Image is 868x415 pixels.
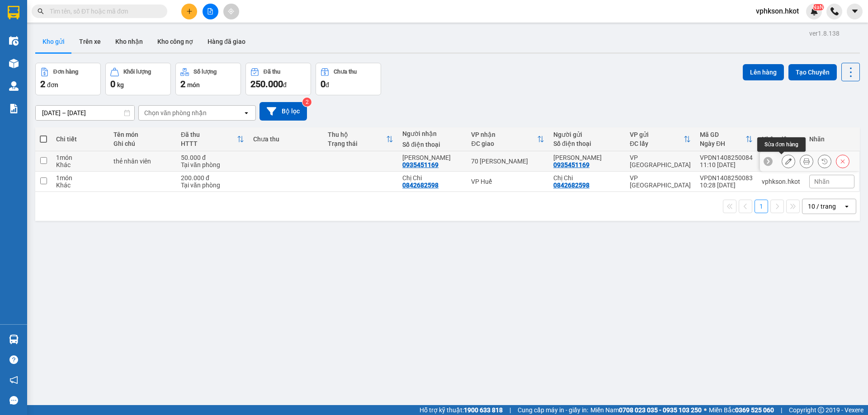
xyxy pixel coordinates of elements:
[553,182,590,189] div: 0842682598
[402,161,439,168] div: 0935451169
[464,406,503,414] strong: 1900 633 818
[553,140,621,147] div: Số điện thoại
[9,355,18,364] span: question-circle
[36,106,134,120] input: Select a date range.
[28,46,99,67] span: ↔ [GEOGRAPHIC_DATA]
[851,7,859,15] span: caret-down
[812,4,824,10] sup: NaN
[509,405,511,415] span: |
[38,8,44,14] span: search
[590,405,702,415] span: Miền Nam
[9,81,19,91] img: warehouse-icon
[735,406,774,414] strong: 0369 525 060
[56,161,104,168] div: Khác
[321,79,325,89] span: 0
[814,178,830,185] span: Nhãn
[105,63,171,95] button: Khối lượng0kg
[123,69,151,75] div: Khối lượng
[782,154,795,168] div: Sửa đơn hàng
[176,127,249,151] th: Toggle SortBy
[757,137,806,152] div: Sửa đơn hàng
[9,36,19,46] img: warehouse-icon
[264,69,280,75] div: Đã thu
[253,135,319,143] div: Chưa thu
[181,154,244,161] div: 50.000 đ
[518,405,588,415] span: Cung cấp máy in - giấy in:
[471,140,537,147] div: ĐC giao
[181,161,244,168] div: Tại văn phòng
[8,6,19,19] img: logo-vxr
[402,141,462,148] div: Số điện thoại
[108,31,150,52] button: Kho nhận
[175,63,241,95] button: Số lượng2món
[809,28,840,38] div: ver 1.8.138
[325,81,329,89] span: đ
[228,8,234,14] span: aim
[113,158,172,165] div: thẻ nhân viên
[193,69,217,75] div: Số lượng
[843,203,850,210] svg: open
[700,161,753,168] div: 11:10 [DATE]
[33,7,94,37] strong: CHUYỂN PHÁT NHANH HK BUSLINES
[619,406,702,414] strong: 0708 023 035 - 0935 103 250
[72,31,108,52] button: Trên xe
[630,174,691,189] div: VP [GEOGRAPHIC_DATA]
[625,127,695,151] th: Toggle SortBy
[187,81,200,89] span: món
[283,81,287,89] span: đ
[700,154,753,161] div: VPDN1408250084
[695,127,757,151] th: Toggle SortBy
[402,182,439,189] div: 0842682598
[259,102,307,121] button: Bộ lọc
[755,200,768,213] button: 1
[150,31,200,52] button: Kho công nợ
[144,108,207,117] div: Chọn văn phòng nhận
[749,5,806,17] span: vphkson.hkot
[830,7,839,15] img: phone-icon
[181,4,197,19] button: plus
[200,31,253,52] button: Hàng đã giao
[223,4,239,19] button: aim
[847,4,863,19] button: caret-down
[762,178,800,185] div: vphkson.hkot
[471,158,544,165] div: 70 [PERSON_NAME]
[56,154,104,161] div: 1 món
[818,407,824,413] span: copyright
[810,7,818,15] img: icon-new-feature
[113,131,172,138] div: Tên món
[9,335,19,344] img: warehouse-icon
[553,131,621,138] div: Người gửi
[788,64,837,80] button: Tạo Chuyến
[700,131,745,138] div: Mã GD
[553,174,621,182] div: Chị Chi
[181,174,244,182] div: 200.000 đ
[328,131,386,138] div: Thu hộ
[323,127,398,151] th: Toggle SortBy
[9,104,19,113] img: solution-icon
[181,182,244,189] div: Tại văn phòng
[110,79,115,89] span: 0
[700,140,745,147] div: Ngày ĐH
[402,154,462,161] div: Khanh Hồ
[743,64,784,80] button: Lên hàng
[709,405,774,415] span: Miền Bắc
[47,81,58,89] span: đơn
[630,154,691,168] div: VP [GEOGRAPHIC_DATA]
[203,4,218,19] button: file-add
[334,69,357,75] div: Chưa thu
[56,135,104,143] div: Chi tiết
[402,130,462,137] div: Người nhận
[553,161,590,168] div: 0935451169
[467,127,548,151] th: Toggle SortBy
[31,53,99,67] span: ↔ [GEOGRAPHIC_DATA]
[28,38,99,67] span: SAPA, LÀO CAI ↔ [GEOGRAPHIC_DATA]
[328,140,386,147] div: Trạng thái
[5,30,23,75] img: logo
[700,182,753,189] div: 10:28 [DATE]
[9,59,19,68] img: warehouse-icon
[471,131,537,138] div: VP nhận
[700,174,753,182] div: VPDN1408250083
[243,109,250,117] svg: open
[420,405,503,415] span: Hỗ trợ kỹ thuật:
[35,63,101,95] button: Đơn hàng2đơn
